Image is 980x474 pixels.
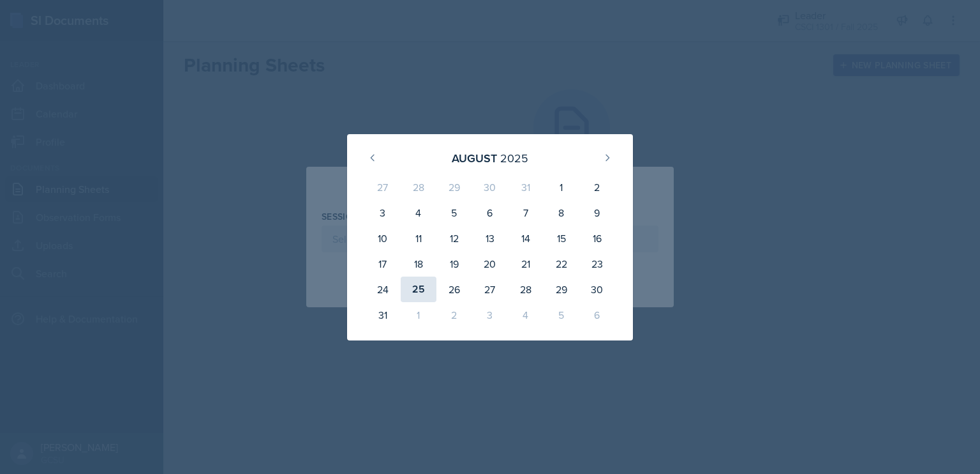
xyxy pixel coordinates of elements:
div: 29 [544,277,579,302]
div: 30 [472,174,508,200]
div: 11 [401,226,436,251]
div: 1 [401,302,436,328]
div: 5 [436,200,472,226]
div: 3 [365,200,401,226]
div: 2 [579,174,615,200]
div: 7 [508,200,544,226]
div: 6 [472,200,508,226]
div: 16 [579,226,615,251]
div: 21 [508,251,544,277]
div: 17 [365,251,401,277]
div: August [452,149,497,167]
div: 22 [544,251,579,277]
div: 8 [544,200,579,226]
div: 14 [508,226,544,251]
div: 27 [472,277,508,302]
div: 5 [544,302,579,328]
div: 29 [436,174,472,200]
div: 25 [401,277,436,302]
div: 28 [508,277,544,302]
div: 18 [401,251,436,277]
div: 31 [508,174,544,200]
div: 10 [365,226,401,251]
div: 19 [436,251,472,277]
div: 31 [365,302,401,328]
div: 6 [579,302,615,328]
div: 4 [401,200,436,226]
div: 3 [472,302,508,328]
div: 12 [436,226,472,251]
div: 26 [436,277,472,302]
div: 15 [544,226,579,251]
div: 4 [508,302,544,328]
div: 2 [436,302,472,328]
div: 24 [365,277,401,302]
div: 9 [579,200,615,226]
div: 23 [579,251,615,277]
div: 2025 [500,149,528,167]
div: 28 [401,174,436,200]
div: 30 [579,277,615,302]
div: 1 [544,174,579,200]
div: 13 [472,226,508,251]
div: 27 [365,174,401,200]
div: 20 [472,251,508,277]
